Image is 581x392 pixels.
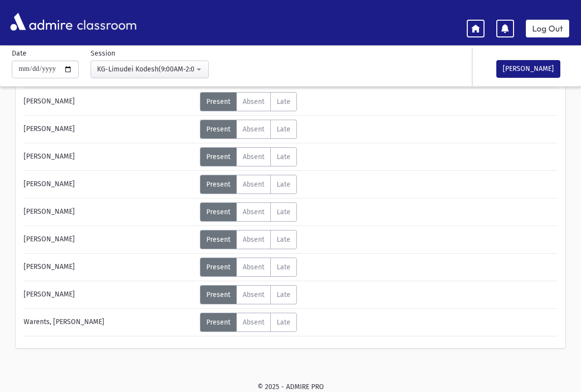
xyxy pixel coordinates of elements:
[243,180,264,189] span: Absent
[200,313,297,332] div: AttTypes
[206,153,230,161] span: Present
[277,263,290,271] span: Late
[243,125,264,133] span: Absent
[200,175,297,194] div: AttTypes
[206,180,230,189] span: Present
[19,120,200,139] div: [PERSON_NAME]
[19,313,200,332] div: Warents, [PERSON_NAME]
[206,291,230,299] span: Present
[277,98,290,106] span: Late
[243,235,264,244] span: Absent
[206,98,230,106] span: Present
[496,60,560,78] button: [PERSON_NAME]
[200,285,297,304] div: AttTypes
[16,382,565,392] div: © 2025 - ADMIRE PRO
[243,318,264,327] span: Absent
[277,318,290,327] span: Late
[200,92,297,111] div: AttTypes
[8,10,75,33] img: AdmirePro
[19,202,200,222] div: [PERSON_NAME]
[206,318,230,327] span: Present
[277,208,290,216] span: Late
[200,202,297,222] div: AttTypes
[19,175,200,194] div: [PERSON_NAME]
[277,235,290,244] span: Late
[75,9,137,35] span: classroom
[200,258,297,277] div: AttTypes
[206,263,230,271] span: Present
[19,92,200,111] div: [PERSON_NAME]
[200,230,297,249] div: AttTypes
[91,61,209,78] button: KG-Limudei Kodesh(9:00AM-2:00PM)
[277,153,290,161] span: Late
[277,180,290,189] span: Late
[277,125,290,133] span: Late
[243,153,264,161] span: Absent
[91,48,115,59] label: Session
[97,64,194,74] div: KG-Limudei Kodesh(9:00AM-2:00PM)
[206,235,230,244] span: Present
[243,98,264,106] span: Absent
[200,147,297,166] div: AttTypes
[243,263,264,271] span: Absent
[277,291,290,299] span: Late
[200,120,297,139] div: AttTypes
[206,125,230,133] span: Present
[19,285,200,304] div: [PERSON_NAME]
[19,258,200,277] div: [PERSON_NAME]
[19,230,200,249] div: [PERSON_NAME]
[526,20,569,37] a: Log Out
[19,147,200,166] div: [PERSON_NAME]
[243,291,264,299] span: Absent
[243,208,264,216] span: Absent
[206,208,230,216] span: Present
[12,48,27,59] label: Date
